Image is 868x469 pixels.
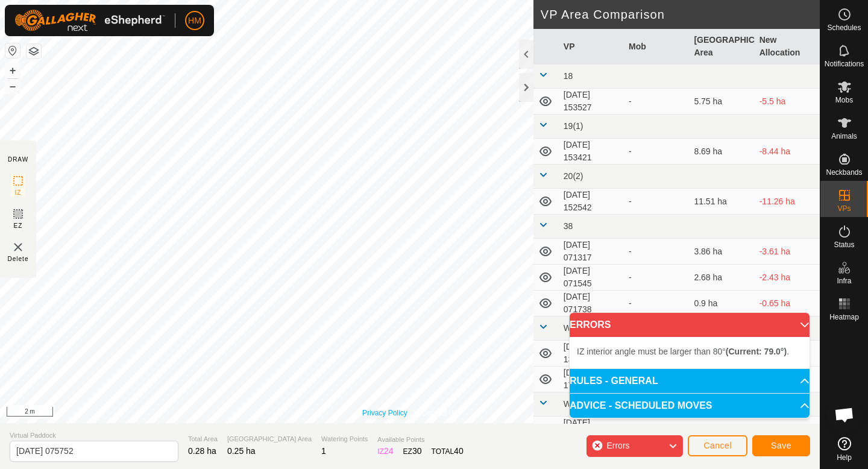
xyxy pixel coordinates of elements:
span: Schedules [827,24,861,31]
span: Infra [837,277,851,285]
div: - [629,271,684,284]
div: - [629,95,684,108]
span: 18 [564,71,573,81]
p-accordion-content: ERRORS [570,337,810,368]
button: Save [752,435,810,456]
span: 38 [564,221,573,231]
td: 2.68 ha [689,265,754,291]
span: 30 [412,446,422,456]
span: IZ interior angle must be larger than 80° . [577,347,789,356]
td: [DATE] 152542 [559,189,624,215]
span: IZ [15,188,22,197]
div: IZ [377,445,393,458]
img: Gallagher Logo [14,10,165,31]
div: TOTAL [432,445,464,458]
div: - [629,145,684,158]
td: 0.9 ha [689,291,754,316]
a: Contact Us [422,408,458,418]
td: [DATE] 153421 [559,139,624,165]
p-accordion-header: ADVICE - SCHEDULED MOVES [570,394,810,418]
th: [GEOGRAPHIC_DATA] Area [689,29,754,65]
span: EZ [14,221,23,230]
span: Help [837,454,852,461]
button: Reset Map [5,43,20,58]
td: -0.65 ha [755,291,820,316]
span: 24 [384,446,394,456]
span: W14 [564,399,581,409]
a: Help [820,432,868,466]
td: [DATE] 071317 [559,239,624,265]
td: [DATE] 17:05:06 [559,367,624,392]
td: 11.51 ha [689,189,754,215]
span: 20(2) [564,171,583,181]
div: Big Steers 55 [629,423,684,436]
th: VP [559,29,624,65]
div: DRAW [8,155,28,164]
div: - [629,297,684,310]
span: Virtual Paddock [10,430,178,441]
span: Neckbands [826,169,862,176]
td: 8.69 ha [689,139,754,165]
span: ERRORS [570,320,611,330]
span: Watering Points [321,434,368,444]
td: -2.43 ha [755,265,820,291]
span: Cancel [703,441,732,450]
td: -3.61 ha [755,239,820,265]
span: 1 [321,446,326,456]
span: 0.25 ha [227,446,256,456]
span: Status [834,241,854,248]
a: Privacy Policy [362,408,407,418]
span: 40 [454,446,464,456]
div: - [629,195,684,208]
button: + [5,63,20,78]
span: 19(1) [564,121,583,131]
td: 3.86 ha [689,239,754,265]
button: Cancel [688,435,747,456]
span: Errors [606,441,629,450]
td: [DATE] 071545 [559,265,624,291]
h2: VP Area Comparison [541,7,820,22]
td: -5.5 ha [755,89,820,115]
span: Mobs [835,96,853,104]
div: Open chat [826,397,863,433]
th: New Allocation [755,29,820,65]
span: Heatmap [829,313,859,321]
span: ADVICE - SCHEDULED MOVES [570,401,712,411]
button: – [5,79,20,93]
span: RULES - GENERAL [570,376,658,386]
td: -8.44 ha [755,139,820,165]
span: VPs [837,205,851,212]
span: Available Points [377,435,463,445]
span: 0.28 ha [188,446,216,456]
td: 5.75 ha [689,89,754,115]
td: [DATE] 133039 [559,341,624,367]
td: -11.26 ha [755,189,820,215]
span: Delete [8,254,29,263]
span: Total Area [188,434,218,444]
div: EZ [403,445,422,458]
p-accordion-header: ERRORS [570,313,810,337]
div: - [629,245,684,258]
td: [DATE] 153527 [559,89,624,115]
span: HM [188,14,201,27]
span: Animals [831,133,857,140]
p-accordion-header: RULES - GENERAL [570,369,810,393]
td: [DATE] 071738 [559,291,624,316]
th: Mob [624,29,689,65]
button: Map Layers [27,44,41,58]
span: Save [771,441,791,450]
span: W13 [564,323,581,333]
b: (Current: 79.0°) [726,347,787,356]
img: VP [11,240,25,254]
td: [DATE] 133706 [559,417,624,442]
span: Notifications [825,60,864,68]
span: [GEOGRAPHIC_DATA] Area [227,434,312,444]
